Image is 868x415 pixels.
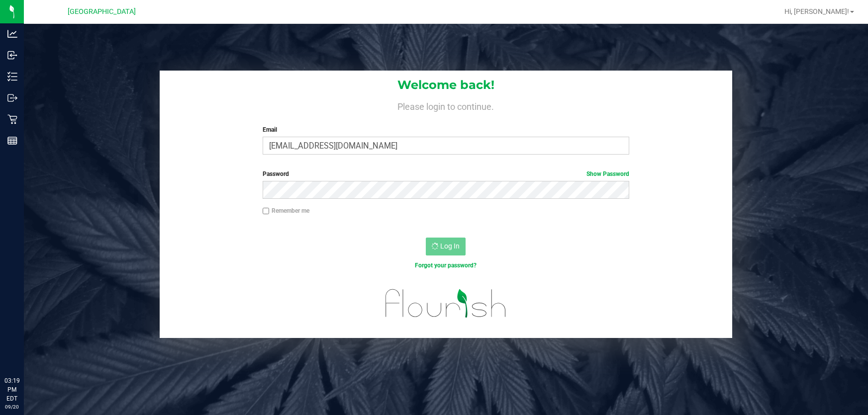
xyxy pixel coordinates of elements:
label: Email [263,125,630,134]
h1: Welcome back! [160,79,732,91]
input: Remember me [263,208,270,215]
inline-svg: Inbound [7,50,17,60]
p: 03:19 PM EDT [4,376,19,403]
inline-svg: Analytics [7,29,17,39]
span: Password [263,170,289,177]
inline-svg: Retail [7,114,17,124]
a: Show Password [586,170,629,177]
span: [GEOGRAPHIC_DATA] [68,7,136,16]
button: Log In [426,238,466,255]
span: Hi, [PERSON_NAME]! [784,7,849,15]
inline-svg: Reports [7,136,17,146]
inline-svg: Outbound [7,93,17,103]
p: 09/20 [4,403,19,411]
img: flourish_logo.svg [375,280,518,327]
a: Forgot your password? [415,262,477,269]
h4: Please login to continue. [160,99,732,111]
inline-svg: Inventory [7,72,17,82]
span: Log In [440,242,460,250]
label: Remember me [263,206,309,215]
